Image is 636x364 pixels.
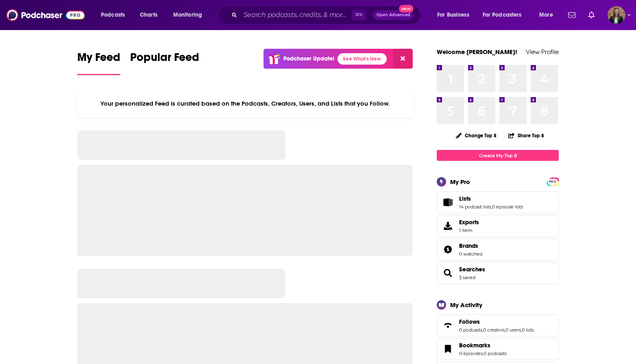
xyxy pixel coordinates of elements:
div: Your personalized Feed is curated based on the Podcasts, Creators, Users, and Lists that you Follow. [77,90,413,117]
a: Charts [135,9,162,22]
span: , [521,327,522,333]
button: open menu [168,9,213,22]
a: Searches [440,267,456,279]
p: Podchaser Update! [283,55,334,62]
a: Lists [440,197,456,208]
button: open menu [477,9,534,22]
span: Open Advanced [377,13,410,17]
span: PRO [548,179,558,185]
a: Welcome [PERSON_NAME]! [437,48,517,56]
button: open menu [534,9,563,22]
span: For Podcasters [483,9,522,21]
a: PRO [548,178,558,184]
a: 0 episode lists [492,204,523,210]
span: Brands [437,238,559,260]
button: open menu [95,9,135,22]
span: Charts [140,9,157,21]
span: More [539,9,553,21]
a: View Profile [526,48,559,56]
button: Change Top 8 [451,130,501,141]
span: 1 item [459,227,479,233]
a: Searches [459,266,485,273]
a: 0 watched [459,251,482,257]
a: Bookmarks [440,343,456,355]
span: , [491,204,492,210]
a: 0 lists [522,327,534,333]
a: Create My Top 8 [437,150,559,161]
span: Searches [437,262,559,284]
a: Lists [459,195,523,202]
span: Podcasts [101,9,125,21]
span: New [399,5,414,13]
input: Search podcasts, credits, & more... [240,9,351,22]
div: My Pro [450,178,470,186]
span: Logged in as k_burns [608,6,625,24]
span: Monitoring [173,9,202,21]
span: , [505,327,505,333]
a: Brands [459,242,482,249]
a: Show notifications dropdown [565,8,579,22]
a: My Feed [77,50,120,75]
span: Follows [459,318,480,325]
span: Exports [440,220,456,232]
a: 14 podcast lists [459,204,491,210]
a: Follows [459,318,534,325]
span: Lists [437,191,559,213]
button: open menu [431,9,479,22]
a: Follows [440,320,456,331]
a: 0 creators [483,327,505,333]
a: Bookmarks [459,342,507,349]
span: , [483,351,484,356]
a: Brands [440,244,456,255]
span: For Business [437,9,469,21]
span: Exports [459,219,479,226]
button: Share Top 8 [508,128,545,143]
a: 3 saved [459,275,475,280]
a: 0 users [505,327,521,333]
span: Bookmarks [437,338,559,360]
a: Exports [437,215,559,237]
img: User Profile [608,6,625,24]
button: Open AdvancedNew [373,10,414,20]
div: My Activity [450,301,482,309]
img: Podchaser - Follow, Share and Rate Podcasts [7,7,85,23]
a: 0 podcasts [484,351,507,356]
a: Popular Feed [130,50,199,75]
span: Brands [459,242,478,249]
span: ⌘ K [351,10,366,20]
a: 0 episodes [459,351,483,356]
div: Search podcasts, credits, & more... [226,6,429,24]
span: Follows [437,314,559,336]
span: My Feed [77,50,120,69]
span: Bookmarks [459,342,490,349]
a: Show notifications dropdown [585,8,598,22]
a: 0 podcasts [459,327,482,333]
button: Show profile menu [608,6,625,24]
a: See What's New [338,53,387,65]
span: Lists [459,195,471,202]
span: Popular Feed [130,50,199,69]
